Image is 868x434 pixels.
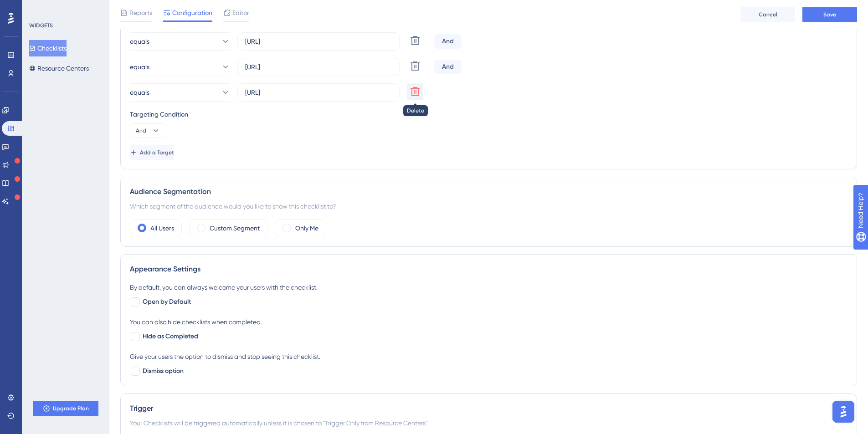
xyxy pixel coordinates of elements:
[830,398,857,425] iframe: UserGuiding AI Assistant Launcher
[759,11,777,18] span: Cancel
[130,145,174,160] button: Add a Target
[232,7,249,18] span: Editor
[143,366,184,377] span: Dismiss option
[130,264,847,275] div: Appearance Settings
[130,282,847,293] div: By default, you can always welcome your users with the checklist.
[130,109,847,120] div: Targeting Condition
[823,11,836,18] span: Save
[802,7,857,22] button: Save
[29,60,89,77] button: Resource Centers
[295,223,318,234] label: Only Me
[130,83,230,102] button: equals
[130,186,847,197] div: Audience Segmentation
[21,2,57,13] span: Need Help?
[129,7,152,18] span: Reports
[150,223,174,234] label: All Users
[130,351,847,362] div: Give your users the option to dismiss and stop seeing this checklist.
[210,223,260,234] label: Custom Segment
[130,418,847,429] div: Your Checklists will be triggered automatically unless it is chosen to "Trigger Only from Resourc...
[53,405,89,412] span: Upgrade Plan
[434,34,462,49] div: And
[130,32,230,51] button: equals
[245,62,392,72] input: yourwebsite.com/path
[130,317,847,327] div: You can also hide checklists when completed.
[434,60,462,74] div: And
[33,401,98,416] button: Upgrade Plan
[740,7,795,22] button: Cancel
[172,7,212,18] span: Configuration
[245,36,392,46] input: yourwebsite.com/path
[130,201,847,212] div: Which segment of the audience would you like to show this checklist to?
[140,149,174,156] span: Add a Target
[245,87,392,97] input: yourwebsite.com/path
[29,40,67,56] button: Checklists
[130,61,149,72] span: equals
[130,403,847,414] div: Trigger
[130,123,166,138] button: And
[130,58,230,76] button: equals
[143,331,198,342] span: Hide as Completed
[143,296,191,307] span: Open by Default
[29,22,53,29] div: WIDGETS
[130,36,149,47] span: equals
[136,127,146,134] span: And
[130,87,149,98] span: equals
